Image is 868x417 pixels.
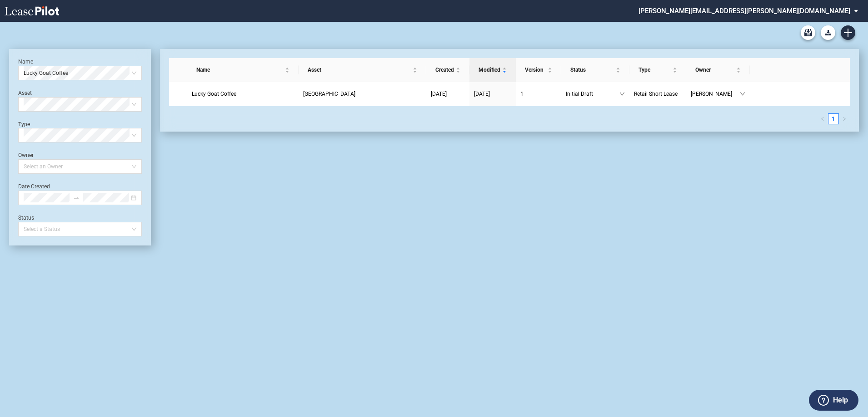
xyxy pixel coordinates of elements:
span: Status [570,65,614,74]
span: Type [639,65,671,74]
th: Status [561,58,629,82]
th: Version [516,58,561,82]
span: Asset [308,65,411,74]
md-menu: Download Blank Form List [818,25,838,40]
a: 1 [828,114,838,124]
span: 23rd Street Station [303,91,355,97]
a: Retail Short Lease [634,89,682,98]
label: Date Created [18,183,50,190]
span: Version [525,65,546,74]
th: Owner [686,58,750,82]
span: down [619,91,625,97]
span: [DATE] [474,91,490,97]
span: swap-right [73,195,80,201]
button: Download Blank Form [821,25,835,40]
label: Type [18,121,30,128]
label: Name [18,59,33,65]
label: Owner [18,152,34,158]
th: Asset [299,58,426,82]
th: Type [629,58,686,82]
a: [GEOGRAPHIC_DATA] [303,89,422,98]
th: Name [187,58,299,82]
span: 1 [520,91,524,97]
span: Name [196,65,283,74]
span: Retail Short Lease [634,91,678,97]
span: Owner [695,65,734,74]
a: Lucky Goat Coffee [192,89,294,98]
li: Next Page [839,113,850,124]
span: Initial Draft [566,89,619,98]
span: Modified [479,65,500,74]
th: Created [426,58,469,82]
th: Modified [469,58,516,82]
span: Created [435,65,454,74]
span: Lucky Goat Coffee [24,66,136,80]
button: right [839,113,850,124]
a: Create new document [841,25,855,40]
span: [PERSON_NAME] [691,89,740,98]
button: left [817,113,828,124]
a: [DATE] [474,89,511,98]
a: Archive [801,25,815,40]
span: [DATE] [431,91,447,97]
li: Previous Page [817,113,828,124]
span: right [842,117,847,121]
span: left [820,117,825,121]
label: Help [833,394,848,406]
li: 1 [828,113,839,124]
span: down [740,91,745,97]
label: Status [18,215,34,221]
label: Asset [18,90,32,96]
a: 1 [520,89,557,98]
button: Help [809,390,858,411]
span: Lucky Goat Coffee [192,91,236,97]
span: to [73,195,80,201]
a: [DATE] [431,89,465,98]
